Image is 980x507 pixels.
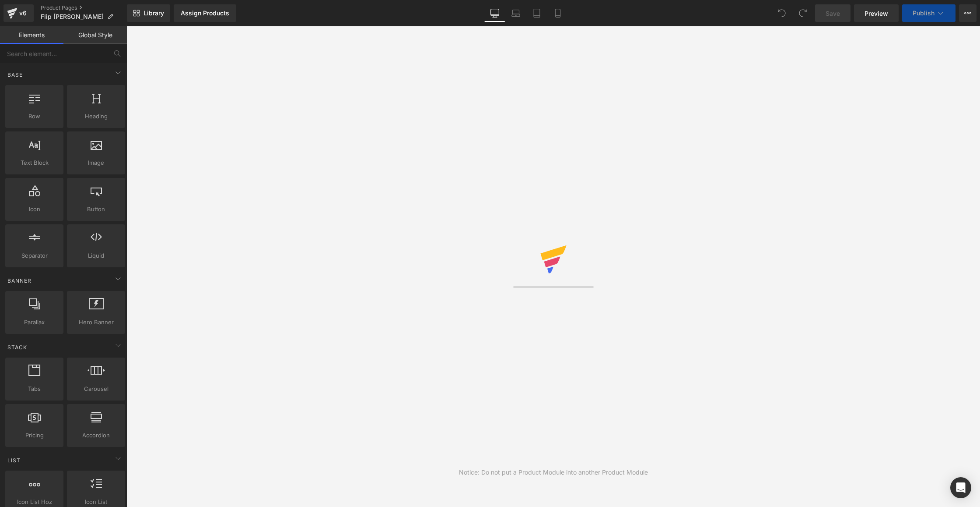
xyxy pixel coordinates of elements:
[459,468,648,477] div: Notice: Do not put a Product Module into another Product Module
[63,26,127,44] a: Global Style
[826,9,840,18] span: Save
[854,4,899,22] a: Preview
[181,10,229,17] div: Assign Products
[8,112,61,121] span: Row
[70,384,122,394] span: Carousel
[950,477,971,498] div: Open Intercom Messenger
[8,384,61,394] span: Tabs
[7,343,28,351] span: Stack
[8,158,61,167] span: Text Block
[794,4,812,22] button: Redo
[17,7,28,19] div: v6
[902,4,955,22] button: Publish
[7,456,21,464] span: List
[913,10,934,17] span: Publish
[70,205,122,214] span: Button
[41,13,104,20] span: Flip [PERSON_NAME]
[70,158,122,167] span: Image
[3,4,34,22] a: v6
[70,318,122,327] span: Hero Banner
[8,205,61,214] span: Icon
[70,497,122,507] span: Icon List
[41,4,127,11] a: Product Pages
[773,4,791,22] button: Undo
[70,431,122,440] span: Accordion
[8,497,61,507] span: Icon List Hoz
[526,4,547,22] a: Tablet
[864,9,888,18] span: Preview
[143,9,164,17] span: Library
[505,4,526,22] a: Laptop
[8,431,61,440] span: Pricing
[127,4,170,22] a: New Library
[484,4,505,22] a: Desktop
[70,251,122,260] span: Liquid
[959,4,976,22] button: More
[70,112,122,121] span: Heading
[547,4,568,22] a: Mobile
[8,318,61,327] span: Parallax
[7,71,24,79] span: Base
[7,277,32,285] span: Banner
[8,251,61,260] span: Separator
